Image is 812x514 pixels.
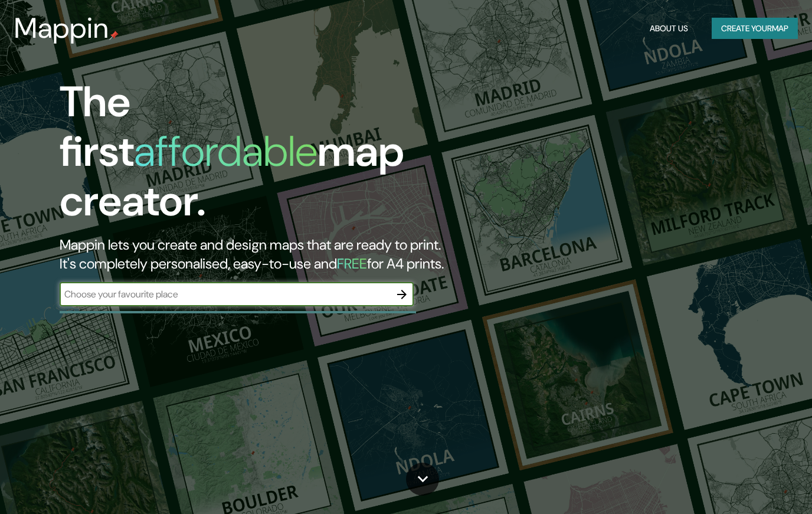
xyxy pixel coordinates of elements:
h3: Mappin [14,12,109,45]
h1: The first map creator. [60,77,466,235]
h5: FREE [337,254,367,273]
button: About Us [645,18,693,40]
img: mappin-pin [109,31,119,40]
button: Create yourmap [712,18,798,40]
iframe: Help widget launcher [707,468,799,501]
h1: affordable [134,124,317,179]
h2: Mappin lets you create and design maps that are ready to print. It's completely personalised, eas... [60,235,466,273]
input: Choose your favourite place [60,287,390,301]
